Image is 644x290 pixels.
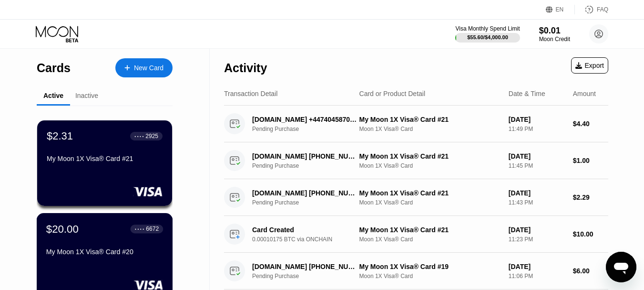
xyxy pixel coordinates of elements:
div: [DOMAIN_NAME] [PHONE_NUMBER] USPending PurchaseMy Moon 1X Visa® Card #19Moon 1X Visa® Card[DATE]1... [224,253,608,290]
div: 11:06 PM [509,273,565,279]
div: Visa Monthly Spend Limit$55.60/$4,000.00 [455,25,520,43]
div: [DOMAIN_NAME] [PHONE_NUMBER] USPending PurchaseMy Moon 1X Visa® Card #21Moon 1X Visa® Card[DATE]1... [224,142,608,179]
div: New Card [134,64,164,72]
div: My Moon 1X Visa® Card #20 [46,248,163,256]
div: Cards [37,61,71,75]
div: $6.00 [573,267,608,275]
div: Card Created0.00010175 BTC via ONCHAINMy Moon 1X Visa® Card #21Moon 1X Visa® Card[DATE]11:23 PM$1... [224,216,608,253]
div: $0.01 [539,26,570,36]
div: Pending Purchase [252,199,367,206]
div: 11:45 PM [509,162,565,169]
div: Export [575,62,604,69]
div: ● ● ● ● [134,135,144,138]
div: [DATE] [509,152,565,160]
div: FAQ [575,5,608,14]
div: $2.29 [573,193,608,201]
iframe: Button to launch messaging window [606,252,636,282]
div: Visa Monthly Spend Limit [455,25,520,32]
div: [DOMAIN_NAME] +447404587044GBPending PurchaseMy Moon 1X Visa® Card #21Moon 1X Visa® Card[DATE]11:... [224,106,608,142]
div: Moon 1X Visa® Card [359,199,501,206]
div: EN [546,5,575,14]
div: Moon 1X Visa® Card [359,126,501,132]
div: Transaction Detail [224,90,277,97]
div: Pending Purchase [252,162,367,169]
div: 6672 [146,226,159,232]
div: [DOMAIN_NAME] +447404587044GB [252,116,359,123]
div: Moon 1X Visa® Card [359,236,501,243]
div: My Moon 1X Visa® Card #21 [359,189,501,197]
div: Moon 1X Visa® Card [359,162,501,169]
div: Inactive [75,92,98,99]
div: Export [571,57,608,74]
div: My Moon 1X Visa® Card #21 [359,152,501,160]
div: My Moon 1X Visa® Card #21 [359,116,501,123]
div: Amount [573,90,596,97]
div: $1.00 [573,157,608,164]
div: Card Created [252,226,359,234]
div: [DOMAIN_NAME] [PHONE_NUMBER] US [252,189,359,197]
div: Card or Product Detail [359,90,426,97]
div: $2.31● ● ● ●2925My Moon 1X Visa® Card #21 [37,120,172,206]
div: My Moon 1X Visa® Card #21 [47,155,163,162]
div: Pending Purchase [252,126,367,132]
div: Activity [224,61,267,75]
div: Pending Purchase [252,273,367,279]
div: FAQ [597,6,608,13]
div: $55.60 / $4,000.00 [467,34,508,40]
div: Moon 1X Visa® Card [359,273,501,279]
div: [DOMAIN_NAME] [PHONE_NUMBER] US [252,152,359,160]
div: $4.40 [573,120,608,128]
div: Date & Time [509,90,545,97]
div: $0.01Moon Credit [539,26,570,43]
div: [DATE] [509,116,565,123]
div: Moon Credit [539,36,570,43]
div: [DOMAIN_NAME] [PHONE_NUMBER] USPending PurchaseMy Moon 1X Visa® Card #21Moon 1X Visa® Card[DATE]1... [224,179,608,216]
div: Active [43,92,63,99]
div: 11:23 PM [509,236,565,243]
div: ● ● ● ● [135,227,144,230]
div: $2.31 [47,130,73,142]
div: [DATE] [509,263,565,270]
div: $20.00 [46,223,79,235]
div: [DATE] [509,226,565,234]
div: [DOMAIN_NAME] [PHONE_NUMBER] US [252,263,359,270]
div: My Moon 1X Visa® Card #21 [359,226,501,234]
div: 2925 [145,133,158,140]
div: 11:43 PM [509,199,565,206]
div: My Moon 1X Visa® Card #19 [359,263,501,270]
div: 11:49 PM [509,126,565,132]
div: 0.00010175 BTC via ONCHAIN [252,236,367,243]
div: [DATE] [509,189,565,197]
div: $10.00 [573,230,608,238]
div: EN [556,6,564,13]
div: New Card [115,58,173,77]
